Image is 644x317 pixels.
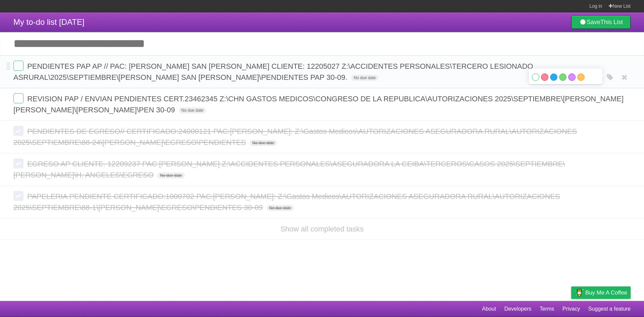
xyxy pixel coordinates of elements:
[179,107,206,113] span: No due date
[562,303,580,315] a: Privacy
[13,192,560,212] span: PAPELERIA PENDIENTE CERTIFICADO:1000702 PAC:[PERSON_NAME]: Z:\Gastos Medicos\AUTORIZACIONES ASEGU...
[575,287,584,298] img: Buy me a coffee
[157,172,184,178] span: No due date
[250,140,277,146] span: No due date
[540,303,554,315] a: Terms
[577,73,585,81] label: Orange
[504,303,531,315] a: Developers
[13,93,23,103] label: Done
[13,17,85,27] span: My to-do list [DATE]
[600,19,623,25] b: This List
[585,287,627,299] span: Buy me a coffee
[13,158,23,168] label: Done
[13,95,624,114] span: REVISION PAP / ENVIAN PENDIENTES CERT.23462345 Z:\CHN GASTOS MEDICOS\CONGRESO DE LA REPUBLICA\AUT...
[568,73,576,81] label: Purple
[351,75,378,81] span: No due date
[550,73,557,81] label: Blue
[532,73,539,81] label: White
[588,303,631,315] a: Suggest a feature
[541,73,548,81] label: Red
[559,73,567,81] label: Green
[13,160,565,179] span: EGRESO AP CLIENTE. 12209237 PAC [PERSON_NAME] Z:\ACCIDENTES PERSONALES\ASEGURADORA LA CEIBA\TERCE...
[267,205,294,211] span: No due date
[571,15,631,29] a: SaveThis List
[13,191,23,201] label: Done
[13,127,577,147] span: PENDIENTES DE EGRESO// CERTIFICADO:24000121 PAC:[PERSON_NAME]: Z:\Gastos Medicos\AUTORIZACIONES A...
[280,225,364,233] a: Show all completed tasks
[13,62,533,82] span: PENDIENTES PAP AP // PAC: [PERSON_NAME] SAN [PERSON_NAME] CLIENTE: 12205027 Z:\ACCIDENTES PERSONA...
[13,126,23,136] label: Done
[13,61,23,71] label: Done
[571,286,631,299] a: Buy me a coffee
[482,303,496,315] a: About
